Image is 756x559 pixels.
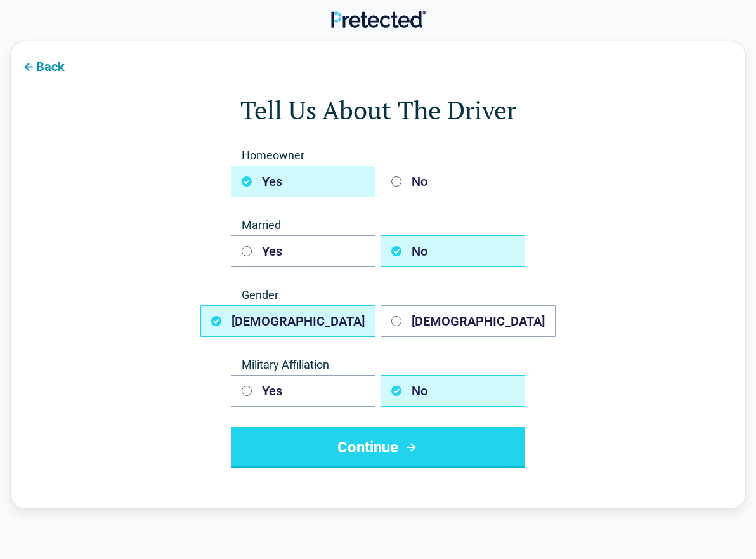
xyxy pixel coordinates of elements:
span: Married [231,218,525,233]
button: No [381,166,525,197]
button: [DEMOGRAPHIC_DATA] [381,305,556,337]
button: Yes [231,375,375,407]
span: Gender [231,287,525,303]
span: Homeowner [231,148,525,163]
button: Yes [231,166,375,197]
button: No [381,235,525,267]
button: [DEMOGRAPHIC_DATA] [200,305,375,337]
button: Yes [231,235,375,267]
span: Military Affiliation [231,357,525,372]
button: No [381,375,525,407]
h1: Tell Us About The Driver [62,92,694,128]
button: Continue [231,427,525,468]
button: Back [11,51,75,80]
